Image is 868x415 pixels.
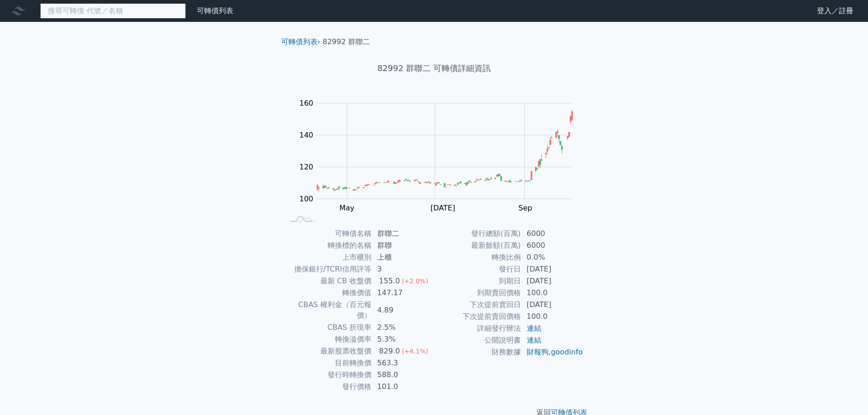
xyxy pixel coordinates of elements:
[299,99,313,108] tspan: 160
[285,345,372,357] td: 最新股票收盤價
[197,6,233,15] a: 可轉債列表
[274,62,595,75] h1: 82992 群聯二 可轉債詳細資訊
[372,357,434,369] td: 563.3
[551,348,583,356] a: goodinfo
[402,348,428,355] span: (+4.1%)
[285,369,372,381] td: 發行時轉換價
[377,276,402,287] div: 155.0
[521,299,584,311] td: [DATE]
[285,333,372,345] td: 轉換溢價率
[372,369,434,381] td: 588.0
[434,323,521,334] td: 詳細發行辦法
[431,204,455,212] tspan: [DATE]
[521,346,584,358] td: ,
[285,299,372,322] td: CBAS 權利金（百元報價）
[521,311,584,323] td: 100.0
[285,275,372,287] td: 最新 CB 收盤價
[285,322,372,333] td: CBAS 折現率
[285,228,372,240] td: 可轉債名稱
[285,357,372,369] td: 目前轉換價
[372,228,434,240] td: 群聯二
[295,99,586,212] g: Chart
[521,287,584,299] td: 100.0
[323,36,370,47] li: 82992 群聯二
[527,324,541,333] a: 連結
[434,287,521,299] td: 到期賣回價格
[285,240,372,251] td: 轉換標的名稱
[372,251,434,263] td: 上櫃
[372,240,434,251] td: 群聯
[402,277,428,285] span: (+2.0%)
[434,346,521,358] td: 財務數據
[372,381,434,393] td: 101.0
[281,37,318,46] a: 可轉債列表
[521,251,584,263] td: 0.0%
[372,263,434,275] td: 3
[40,3,186,19] input: 搜尋可轉債 代號／名稱
[527,348,549,356] a: 財報狗
[519,204,532,212] tspan: Sep
[372,299,434,322] td: 4.89
[299,163,313,171] tspan: 120
[434,240,521,251] td: 最新餘額(百萬)
[372,333,434,345] td: 5.3%
[285,251,372,263] td: 上市櫃別
[434,251,521,263] td: 轉換比例
[434,275,521,287] td: 到期日
[285,287,372,299] td: 轉換價值
[299,131,313,139] tspan: 140
[434,263,521,275] td: 發行日
[434,299,521,311] td: 下次提前賣回日
[372,322,434,333] td: 2.5%
[521,240,584,251] td: 6000
[810,4,861,18] a: 登入／註冊
[377,346,402,357] div: 829.0
[434,334,521,346] td: 公開說明書
[434,311,521,323] td: 下次提前賣回價格
[372,287,434,299] td: 147.17
[434,228,521,240] td: 發行總額(百萬)
[339,204,354,212] tspan: May
[285,381,372,393] td: 發行價格
[285,263,372,275] td: 擔保銀行/TCRI信用評等
[521,228,584,240] td: 6000
[281,36,320,47] li: ›
[521,263,584,275] td: [DATE]
[521,275,584,287] td: [DATE]
[527,336,541,344] a: 連結
[299,195,313,203] tspan: 100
